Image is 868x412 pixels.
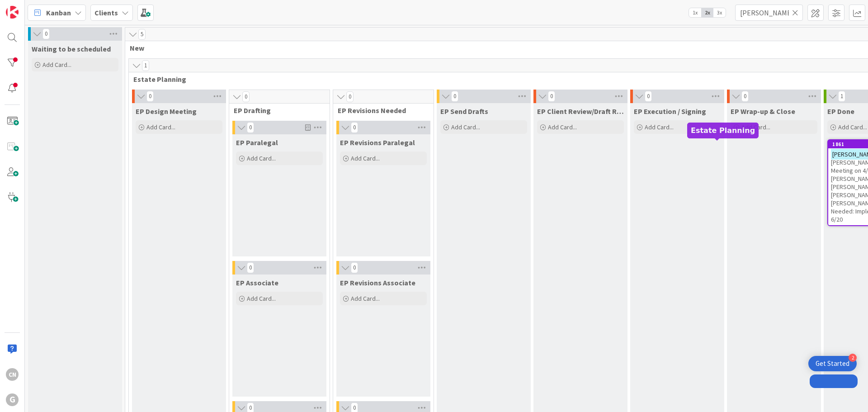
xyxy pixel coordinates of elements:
span: Add Card... [645,123,674,131]
span: EP Associate [236,278,278,287]
span: EP Revisions Associate [340,278,415,287]
img: Visit kanbanzone.com [6,6,19,19]
span: 0 [42,28,50,39]
h5: Estate Planning [691,126,755,135]
span: 1 [838,91,845,102]
div: G [6,393,19,406]
span: EP Design Meeting [136,107,197,116]
span: 0 [645,91,652,102]
span: 0 [247,122,254,133]
span: Kanban [46,7,71,18]
span: EP Drafting [234,106,318,115]
span: Add Card... [247,154,276,162]
input: Quick Filter... [735,5,803,21]
span: 0 [741,91,749,102]
div: Open Get Started checklist, remaining modules: 2 [808,356,857,371]
span: EP Revisions Paralegal [340,138,415,147]
span: 1x [689,8,701,17]
div: CN [6,368,19,381]
span: Add Card... [351,294,380,303]
span: EP Done [827,107,854,116]
span: Waiting to be scheduled [32,44,111,53]
b: Clients [94,8,118,17]
span: 0 [242,91,250,102]
div: 2 [849,354,857,362]
span: EP Revisions Needed [338,106,422,115]
span: EP Paralegal [236,138,278,147]
span: 3x [713,8,726,17]
span: EP Client Review/Draft Review Meeting [537,107,624,116]
span: 5 [138,29,146,40]
span: Add Card... [146,123,175,131]
span: Add Card... [42,61,71,69]
span: 0 [351,262,358,273]
span: 0 [548,91,555,102]
span: Add Card... [838,123,867,131]
span: Add Card... [548,123,577,131]
span: 0 [351,122,358,133]
span: 0 [146,91,154,102]
span: 0 [346,91,354,102]
span: Add Card... [247,294,276,303]
span: 0 [451,91,458,102]
span: 2x [701,8,713,17]
span: EP Send Drafts [440,107,488,116]
span: EP Wrap-up & Close [731,107,795,116]
div: Get Started [816,359,849,368]
span: 1 [142,60,149,71]
span: Add Card... [351,154,380,162]
span: Add Card... [451,123,480,131]
span: EP Execution / Signing [634,107,706,116]
span: 0 [247,262,254,273]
